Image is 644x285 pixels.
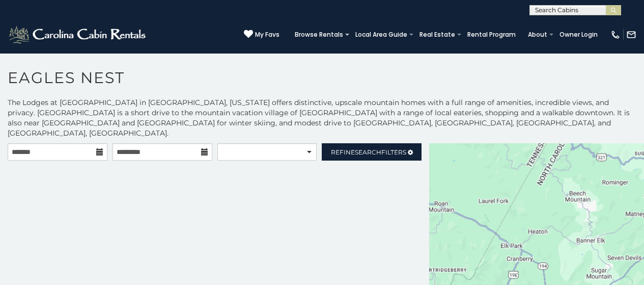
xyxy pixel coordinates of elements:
[626,30,636,40] img: mail-regular-white.png
[255,30,279,39] span: My Favs
[355,148,381,156] span: Search
[8,24,149,45] img: White-1-2.png
[244,30,279,40] a: My Favs
[350,28,412,42] a: Local Area Guide
[331,148,406,156] span: Refine Filters
[322,143,422,161] a: RefineSearchFilters
[610,30,621,40] img: phone-regular-white.png
[290,28,348,42] a: Browse Rentals
[523,28,552,42] a: About
[554,28,603,42] a: Owner Login
[462,28,521,42] a: Rental Program
[414,28,460,42] a: Real Estate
